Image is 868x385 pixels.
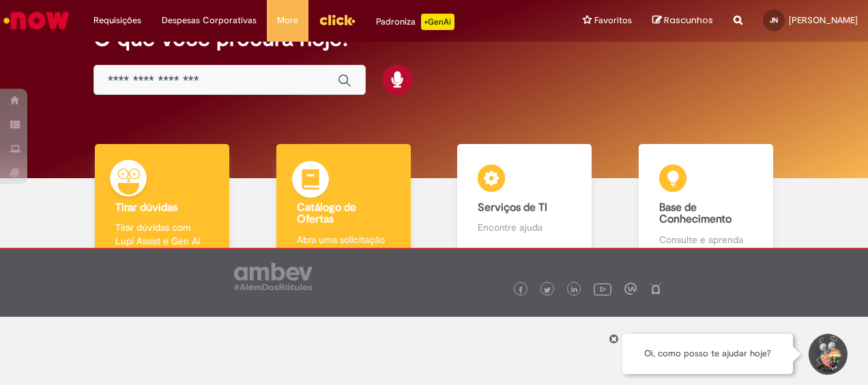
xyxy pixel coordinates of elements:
[319,10,356,30] img: click_logo_yellow_360x200.png
[434,144,616,262] a: Serviços de TI Encontre ajuda
[253,144,435,262] a: Catálogo de Ofertas Abra uma solicitação
[652,14,713,27] a: Rascunhos
[517,287,524,294] img: logo_footer_facebook.png
[1,7,72,34] img: ServiceNow
[162,14,257,27] span: Despesas Corporativas
[594,14,632,27] span: Favoritos
[478,220,571,234] p: Encontre ajuda
[277,14,298,27] span: More
[234,263,313,290] img: logo_footer_ambev_rotulo_gray.png
[807,334,848,375] button: Iniciar Conversa de Suporte
[297,233,390,246] p: Abra uma solicitação
[544,287,551,294] img: logo_footer_twitter.png
[297,201,356,227] b: Catálogo de Ofertas
[650,283,662,295] img: logo_footer_naosei.png
[93,27,775,51] h2: O que você procura hoje?
[770,16,778,25] span: JN
[616,144,797,262] a: Base de Conhecimento Consulte e aprenda
[115,201,177,214] b: Tirar dúvidas
[571,286,578,294] img: logo_footer_linkedin.png
[376,14,454,30] div: Padroniza
[659,201,732,227] b: Base de Conhecimento
[789,14,858,26] span: [PERSON_NAME]
[478,201,547,214] b: Serviços de TI
[594,280,611,298] img: logo_footer_youtube.png
[664,14,713,27] span: Rascunhos
[72,144,253,262] a: Tirar dúvidas Tirar dúvidas com Lupi Assist e Gen Ai
[421,14,454,30] p: +GenAi
[622,334,793,374] div: Oi, como posso te ajudar hoje?
[659,233,753,246] p: Consulte e aprenda
[115,220,209,248] p: Tirar dúvidas com Lupi Assist e Gen Ai
[93,14,141,27] span: Requisições
[624,283,637,295] img: logo_footer_workplace.png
